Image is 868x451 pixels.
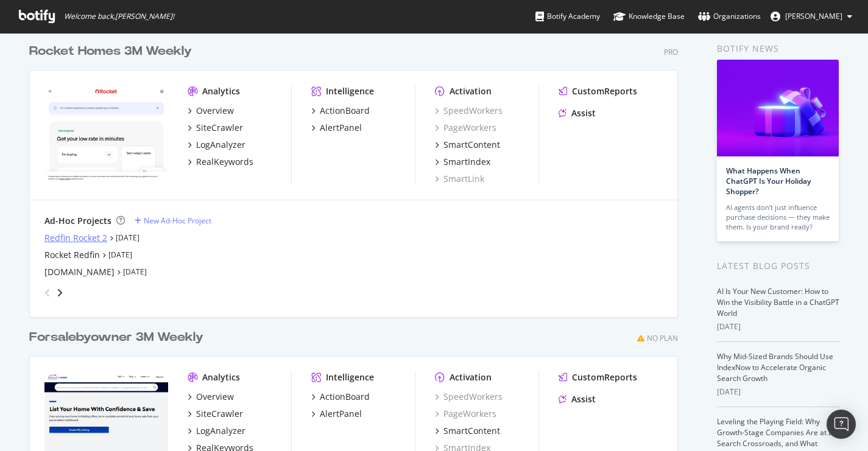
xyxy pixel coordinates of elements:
a: [DATE] [116,232,139,243]
span: Vlajko Knezic [785,11,842,21]
a: SiteCrawler [188,122,243,134]
img: www.rocket.com [44,85,168,184]
div: Rocket Homes 3M Weekly [29,43,192,60]
a: AI Is Your New Customer: How to Win the Visibility Battle in a ChatGPT World [717,286,839,318]
a: LogAnalyzer [188,139,245,151]
div: AlertPanel [320,408,362,420]
div: AI agents don’t just influence purchase decisions — they make them. Is your brand ready? [726,203,830,232]
img: What Happens When ChatGPT Is Your Holiday Shopper? [717,60,839,156]
div: SmartIndex [443,156,490,168]
a: New Ad-Hoc Project [135,215,211,226]
div: New Ad-Hoc Project [144,215,211,226]
a: SpeedWorkers [435,391,503,403]
div: SmartContent [443,139,500,151]
a: PageWorkers [435,122,496,134]
a: Why Mid-Sized Brands Should Use IndexNow to Accelerate Organic Search Growth [717,351,833,383]
a: Overview [188,105,234,117]
div: SiteCrawler [196,408,243,420]
div: ActionBoard [320,105,370,117]
a: SmartContent [435,425,500,437]
div: CustomReports [572,371,637,383]
div: Overview [196,105,234,117]
div: Intelligence [326,371,374,383]
div: angle-right [55,287,64,299]
a: Forsalebyowner 3M Weekly [29,329,208,346]
div: Activation [450,371,492,383]
div: Overview [196,391,234,403]
div: SmartContent [443,425,500,437]
div: Organizations [698,10,761,23]
div: Latest Blog Posts [717,259,839,273]
div: Knowledge Base [613,10,685,23]
a: SiteCrawler [188,408,243,420]
a: [DATE] [123,267,147,277]
div: Analytics [202,85,240,97]
a: [DOMAIN_NAME] [44,266,115,278]
a: Rocket Redfin [44,249,100,261]
div: Activation [450,85,492,97]
a: SmartLink [435,173,484,185]
a: Overview [188,391,234,403]
a: Assist [559,393,596,405]
div: [DATE] [717,321,839,332]
div: Botify news [717,42,839,55]
div: Botify Academy [535,10,600,23]
a: What Happens When ChatGPT Is Your Holiday Shopper? [726,166,811,197]
a: PageWorkers [435,408,496,420]
div: AlertPanel [320,122,362,134]
a: AlertPanel [311,122,362,134]
div: Analytics [202,371,240,383]
a: SmartContent [435,139,500,151]
button: [PERSON_NAME] [761,7,862,26]
div: Ad-Hoc Projects [44,215,111,227]
span: Welcome back, [PERSON_NAME] ! [64,12,174,21]
a: CustomReports [559,85,637,97]
div: CustomReports [572,85,637,97]
a: Redfin Rocket 2 [44,232,107,244]
div: SiteCrawler [196,122,243,134]
a: AlertPanel [311,408,362,420]
div: Intelligence [326,85,374,97]
div: [DATE] [717,386,839,397]
div: RealKeywords [196,156,253,168]
div: Assist [571,393,596,405]
div: LogAnalyzer [196,425,245,437]
div: angle-left [40,283,55,302]
a: LogAnalyzer [188,425,245,437]
a: Rocket Homes 3M Weekly [29,43,197,60]
div: Pro [664,47,678,57]
div: ActionBoard [320,391,370,403]
div: No Plan [647,333,678,343]
div: LogAnalyzer [196,139,245,151]
a: ActionBoard [311,105,370,117]
a: [DATE] [108,250,132,260]
a: ActionBoard [311,391,370,403]
div: Assist [571,107,596,119]
a: Assist [559,107,596,119]
div: Open Intercom Messenger [827,410,856,439]
a: SmartIndex [435,156,490,168]
div: Forsalebyowner 3M Weekly [29,329,203,346]
a: SpeedWorkers [435,105,503,117]
a: RealKeywords [188,156,253,168]
a: CustomReports [559,371,637,383]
